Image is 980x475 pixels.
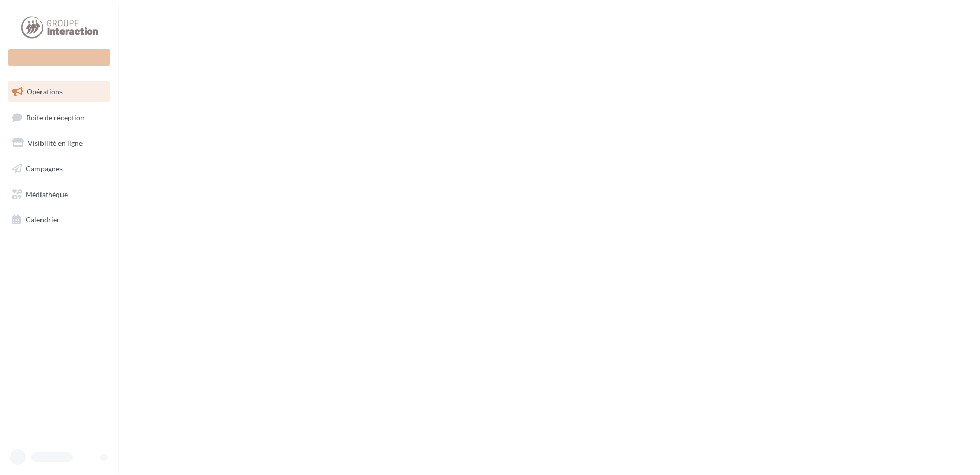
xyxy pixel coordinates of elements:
[26,113,85,121] span: Boîte de réception
[8,49,110,66] div: Nouvelle campagne
[26,215,60,224] span: Calendrier
[6,158,112,180] a: Campagnes
[6,81,112,102] a: Opérations
[27,87,63,96] span: Opérations
[6,184,112,205] a: Médiathèque
[6,133,112,154] a: Visibilité en ligne
[26,164,63,173] span: Campagnes
[28,139,83,147] span: Visibilité en ligne
[6,209,112,230] a: Calendrier
[6,106,112,128] a: Boîte de réception
[26,189,68,198] span: Médiathèque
